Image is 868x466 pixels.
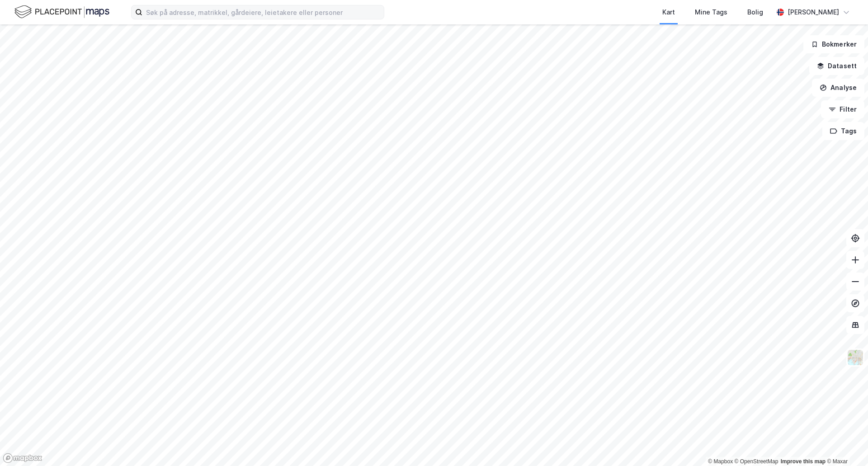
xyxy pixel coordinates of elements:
iframe: Chat Widget [823,423,868,466]
a: Improve this map [781,458,826,465]
div: Kart [662,7,675,18]
button: Bokmerker [803,35,864,53]
img: logo.f888ab2527a4732fd821a326f86c7f29.svg [14,4,109,20]
div: Mine Tags [695,7,727,18]
button: Tags [822,122,864,140]
a: OpenStreetMap [735,458,778,465]
div: [PERSON_NAME] [788,7,839,18]
button: Filter [821,100,864,118]
button: Datasett [809,57,864,75]
a: Mapbox homepage [3,453,42,463]
a: Mapbox [708,458,733,465]
div: Kontrollprogram for chat [823,423,868,466]
button: Analyse [812,79,864,97]
img: Z [847,349,864,366]
div: Bolig [747,7,763,18]
input: Søk på adresse, matrikkel, gårdeiere, leietakere eller personer [142,5,384,19]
